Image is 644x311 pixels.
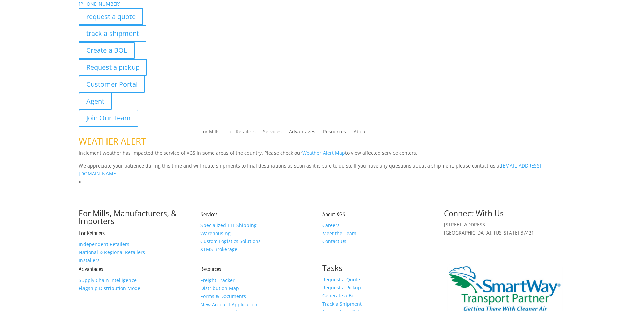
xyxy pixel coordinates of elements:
a: Generate a BoL [322,292,357,299]
a: track a shipment [79,25,146,42]
a: Specialized LTL Shipping [200,222,257,228]
h2: Tasks [322,264,444,275]
a: For Retailers [79,229,105,237]
a: Warehousing [200,230,231,237]
a: For Retailers [227,129,256,137]
a: Careers [322,222,340,228]
a: Weather Alert Map [302,150,345,156]
a: request a quote [79,8,143,25]
a: Request a pickup [79,59,147,76]
a: Independent Retailers [79,241,129,247]
a: Meet the Team [322,230,356,237]
p: Complete the form below and a member of our team will be in touch within 24 hours. [79,199,566,207]
a: Installers [79,257,100,263]
a: Flagship Distribution Model [79,285,142,291]
a: Advantages [79,265,103,273]
a: New Account Application [200,301,257,308]
h2: Connect With Us [444,209,566,221]
a: Create a BOL [79,42,135,59]
a: National & Regional Retailers [79,249,145,256]
a: Contact Us [322,238,347,244]
a: Customer Portal [79,76,145,93]
a: XTMS Brokerage [200,246,237,252]
a: Join Our Team [79,110,138,127]
a: Track a Shipment [322,301,362,307]
a: Supply Chain Intelligence [79,277,137,283]
a: For Mills, Manufacturers, & Importers [79,208,177,226]
h1: Contact Us [79,186,566,199]
a: About [354,129,367,137]
a: Services [200,210,217,218]
a: Freight Tracker [200,277,235,283]
a: Advantages [289,129,315,137]
img: group-6 [444,237,450,243]
span: WEATHER ALERT [79,135,146,147]
a: Distribution Map [200,285,239,291]
a: Request a Quote [322,276,360,283]
a: About XGS [322,210,345,218]
a: Forms & Documents [200,293,246,299]
p: x [79,178,566,186]
a: Services [263,129,282,137]
p: Inclement weather has impacted the service of XGS in some areas of the country. Please check our ... [79,149,566,162]
a: Custom Logistics Solutions [200,238,261,244]
a: Agent [79,93,112,110]
p: We appreciate your patience during this time and will route shipments to final destinations as so... [79,162,566,178]
a: Resources [200,265,221,273]
p: [STREET_ADDRESS] [GEOGRAPHIC_DATA], [US_STATE] 37421 [444,221,566,237]
a: Resources [323,129,346,137]
a: For Mills [200,129,220,137]
a: [PHONE_NUMBER] [79,1,121,7]
a: Request a Pickup [322,284,361,291]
